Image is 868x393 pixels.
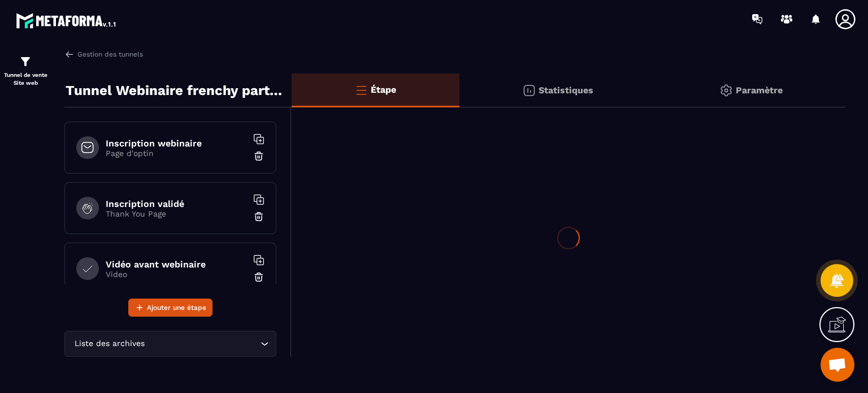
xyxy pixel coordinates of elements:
p: Tunnel Webinaire frenchy partners [66,79,283,102]
h6: Inscription webinaire [106,138,247,149]
span: Ajouter une étape [147,302,206,313]
img: trash [253,150,264,162]
button: Ajouter une étape [128,299,212,317]
img: stats.20deebd0.svg [522,84,536,97]
a: formationformationTunnel de vente Site web [3,46,48,96]
p: Thank You Page [106,209,247,218]
div: Ouvrir le chat [821,348,854,382]
p: Tunnel de vente Site web [3,71,48,87]
p: Étape [371,84,396,95]
p: Page d'optin [106,149,247,158]
img: logo [16,10,118,31]
img: bars-o.4a397970.svg [354,83,368,97]
h6: Inscription validé [106,198,247,209]
img: trash [253,271,264,283]
p: Video [106,270,247,279]
a: Gestion des tunnels [64,49,143,59]
span: Liste des archives [72,338,147,350]
h6: Vidéo avant webinaire [106,259,247,270]
img: trash [253,211,264,222]
div: Search for option [64,331,276,357]
img: arrow [64,49,75,59]
img: setting-gr.5f69749f.svg [719,84,733,97]
p: Statistiques [539,85,593,96]
img: formation [19,55,32,68]
p: Paramètre [736,85,783,96]
input: Search for option [147,338,258,350]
